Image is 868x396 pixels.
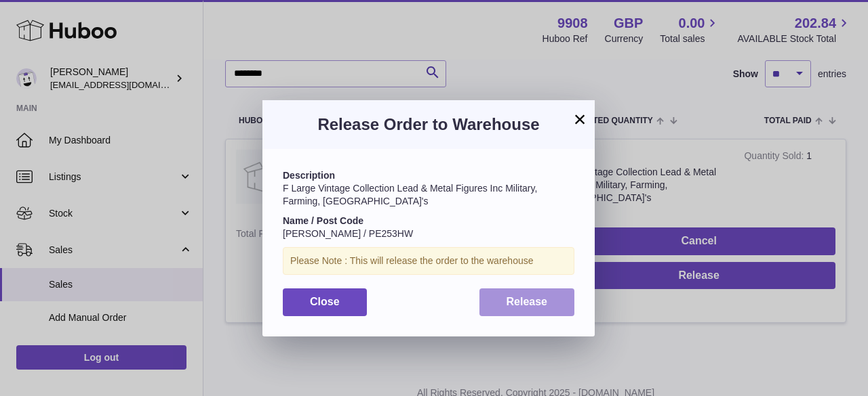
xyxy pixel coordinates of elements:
span: F Large Vintage Collection Lead & Metal Figures Inc Military, Farming, [GEOGRAPHIC_DATA]'s [283,183,537,206]
span: Release [507,296,548,307]
span: [PERSON_NAME] / PE253HW [283,228,413,239]
button: Release [479,288,575,316]
span: Close [310,296,340,307]
strong: Name / Post Code [283,215,363,226]
button: Close [283,288,367,316]
button: × [572,111,588,127]
h3: Release Order to Warehouse [283,114,574,135]
div: Please Note : This will release the order to the warehouse [283,247,574,275]
strong: Description [283,170,335,181]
